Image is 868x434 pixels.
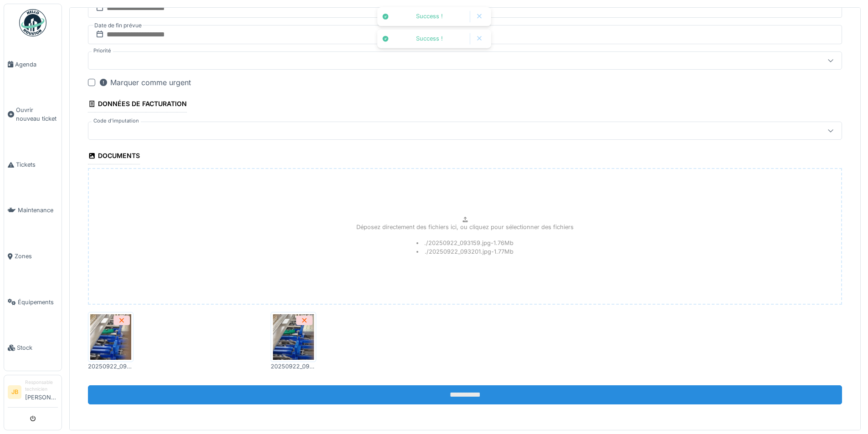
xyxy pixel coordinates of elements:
[8,385,21,399] li: JB
[15,60,58,69] span: Agenda
[4,279,62,325] a: Équipements
[17,343,58,352] span: Stock
[25,379,58,405] li: [PERSON_NAME]
[25,379,58,393] div: Responsable technicien
[356,223,574,231] p: Déposez directement des fichiers ici, ou cliquez pour sélectionner des fichiers
[273,314,314,360] img: uangomm5yxcvjg0a0dc8c0d9pzuc
[18,206,58,214] span: Maintenance
[4,142,62,188] a: Tickets
[4,325,62,371] a: Stock
[16,106,58,123] span: Ouvrir nouveau ticket
[4,87,62,142] a: Ouvrir nouveau ticket
[88,362,134,371] div: 20250922_093159.jpg
[271,362,316,371] div: 20250922_093201.jpg
[16,160,58,169] span: Tickets
[15,252,58,260] span: Zones
[88,149,140,164] div: Documents
[93,20,143,31] label: Date de fin prévue
[416,239,514,247] li: ./20250922_093159.jpg - 1.76 Mb
[90,314,131,360] img: 7w1q8zifqqpjhbtya3f2fv5d7yfv
[394,35,465,43] div: Success !
[88,97,187,112] div: Données de facturation
[4,233,62,279] a: Zones
[416,247,514,256] li: ./20250922_093201.jpg - 1.77 Mb
[8,379,58,408] a: JB Responsable technicien[PERSON_NAME]
[18,298,58,306] span: Équipements
[394,13,465,20] div: Success !
[4,41,62,87] a: Agenda
[99,77,191,88] div: Marquer comme urgent
[92,117,141,125] label: Code d'imputation
[4,188,62,234] a: Maintenance
[19,9,46,36] img: Badge_color-CXgf-gQk.svg
[92,47,113,55] label: Priorité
